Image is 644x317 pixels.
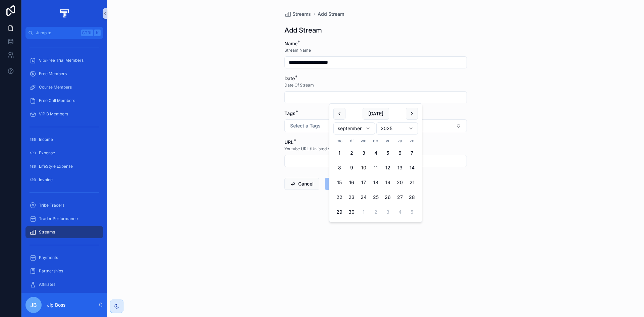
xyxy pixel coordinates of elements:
[39,268,63,274] span: Partnerships
[382,176,394,189] button: vrijdag 19 september 2025
[290,122,321,129] span: Select a Tags
[318,11,344,17] a: Add Stream
[30,301,37,309] span: JB
[39,229,55,235] span: Streams
[25,252,103,264] a: Payments
[81,30,93,36] span: Ctrl
[406,162,418,174] button: zondag 14 september 2025
[284,139,293,145] span: URL
[39,203,64,208] span: Tribe Traders
[345,191,358,203] button: dinsdag 23 september 2025
[39,98,75,103] span: Free Call Members
[382,162,394,174] button: vrijdag 12 september 2025
[382,206,394,218] button: vrijdag 3 oktober 2025
[39,164,73,169] span: LifeStyle Expense
[370,206,382,218] button: donderdag 2 oktober 2025
[284,41,298,46] span: Name
[394,206,406,218] button: zaterdag 4 oktober 2025
[284,25,322,35] h1: Add Stream
[284,119,467,132] button: Select Button
[25,199,103,211] a: Tribe Traders
[39,216,78,221] span: Trader Performance
[59,8,70,19] img: App logo
[25,54,103,66] a: Vip/Free Trial Members
[39,71,67,76] span: Free Members
[358,147,370,159] button: woensdag 3 september 2025
[25,108,103,120] a: VIP B Members
[25,213,103,225] a: Trader Performance
[406,137,418,144] th: zondag
[358,162,370,174] button: Today, woensdag 10 september 2025
[25,160,103,172] a: LifeStyle Expense
[382,137,394,144] th: vrijdag
[370,176,382,189] button: donderdag 18 september 2025
[345,162,358,174] button: dinsdag 9 september 2025
[358,206,370,218] button: woensdag 1 oktober 2025
[25,174,103,186] a: Invoice
[345,206,358,218] button: dinsdag 30 september 2025
[25,265,103,277] a: Partnerships
[25,95,103,107] a: Free Call Members
[25,278,103,290] a: Affiliates
[406,206,418,218] button: zondag 5 oktober 2025
[382,147,394,159] button: vrijdag 5 september 2025
[345,137,358,144] th: dinsdag
[25,147,103,159] a: Expense
[406,176,418,189] button: zondag 21 september 2025
[39,137,53,142] span: Income
[292,11,311,17] span: Streams
[284,83,314,88] span: Date Of Stream
[47,302,65,308] p: Jip Boss
[394,191,406,203] button: zaterdag 27 september 2025
[39,85,72,90] span: Course Members
[25,81,103,93] a: Course Members
[370,147,382,159] button: donderdag 4 september 2025
[36,30,78,36] span: Jump to...
[394,162,406,174] button: zaterdag 13 september 2025
[25,68,103,80] a: Free Members
[333,137,418,218] table: september 2025
[333,137,345,144] th: maandag
[394,147,406,159] button: zaterdag 6 september 2025
[394,176,406,189] button: zaterdag 20 september 2025
[95,30,100,36] span: K
[370,191,382,203] button: donderdag 25 september 2025
[358,176,370,189] button: woensdag 17 september 2025
[406,191,418,203] button: zondag 28 september 2025
[284,146,346,152] span: Youtube URL (Unlisted or Public)
[333,176,345,189] button: maandag 15 september 2025
[284,48,311,53] span: Stream Name
[39,177,53,182] span: Invoice
[333,147,345,159] button: maandag 1 september 2025
[39,255,58,260] span: Payments
[39,111,68,117] span: VIP B Members
[25,226,103,238] a: Streams
[25,134,103,146] a: Income
[284,75,295,81] span: Date
[333,162,345,174] button: maandag 8 september 2025
[363,108,389,120] button: [DATE]
[394,137,406,144] th: zaterdag
[333,206,345,218] button: maandag 29 september 2025
[370,162,382,174] button: donderdag 11 september 2025
[39,150,55,156] span: Expense
[358,191,370,203] button: woensdag 24 september 2025
[25,27,103,39] button: Jump to...CtrlK
[406,147,418,159] button: zondag 7 september 2025
[345,176,358,189] button: dinsdag 16 september 2025
[345,147,358,159] button: dinsdag 2 september 2025
[333,191,345,203] button: maandag 22 september 2025
[39,58,84,63] span: Vip/Free Trial Members
[370,137,382,144] th: donderdag
[284,110,296,116] span: Tags
[382,191,394,203] button: vrijdag 26 september 2025
[358,137,370,144] th: woensdag
[284,11,311,17] a: Streams
[21,39,107,293] div: scrollable content
[39,282,55,287] span: Affiliates
[284,178,319,190] button: Cancel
